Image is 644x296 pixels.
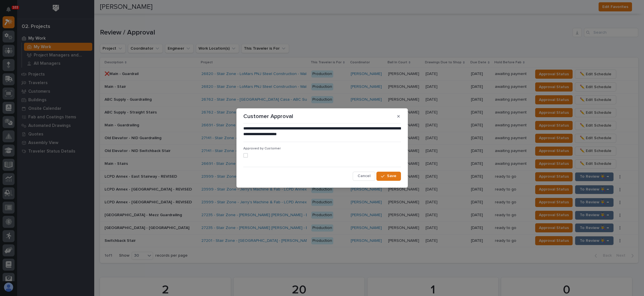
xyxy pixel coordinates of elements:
[387,173,396,179] span: Save
[243,147,281,150] span: Approved by Customer
[358,173,370,179] span: Cancel
[353,172,375,181] button: Cancel
[243,113,293,120] p: Customer Approval
[376,172,401,181] button: Save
